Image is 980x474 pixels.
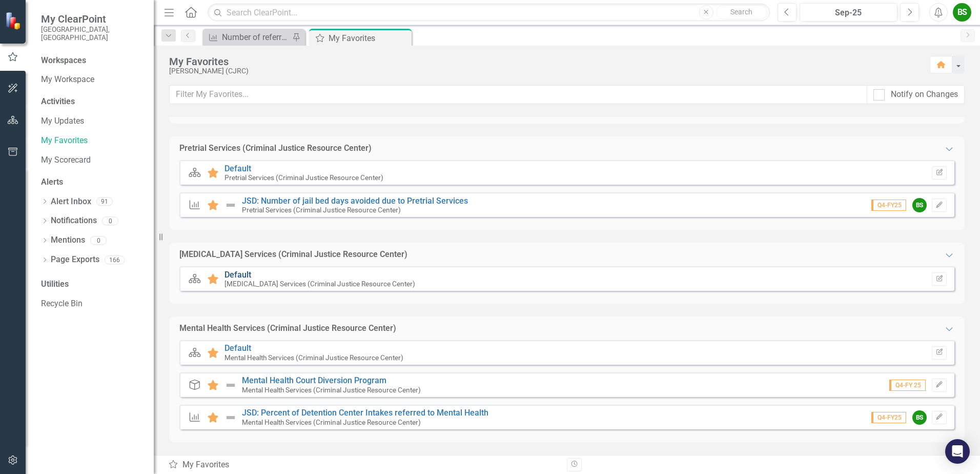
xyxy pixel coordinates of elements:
div: Notify on Changes [891,89,958,101]
button: Sep-25 [800,3,897,22]
img: Not Defined [224,379,237,391]
small: Mental Health Services (Criminal Justice Resource Center) [242,386,421,394]
div: Mental Health Services (Criminal Justice Resource Center) [179,323,396,334]
small: Mental Health Services (Criminal Justice Resource Center) [242,418,421,426]
a: Alert Inbox [51,196,91,208]
img: Not Defined [224,411,237,424]
a: Default [224,164,251,173]
div: Number of referrals for services STARR [222,31,290,44]
small: Mental Health Services (Criminal Justice Resource Center) [224,353,403,362]
div: 0 [102,216,118,225]
div: My Favorites [329,32,409,45]
a: Mentions [51,234,85,246]
div: BS [912,198,927,212]
input: Search ClearPoint... [208,4,770,22]
a: My Scorecard [41,154,144,166]
a: Page Exports [51,254,99,266]
div: Sep-25 [803,7,894,19]
small: [MEDICAL_DATA] Services (Criminal Justice Resource Center) [224,280,415,288]
div: 0 [90,236,107,245]
img: ClearPoint Strategy [5,12,23,30]
span: Q4-FY25 [871,412,906,423]
span: Q4-FY25 [871,200,906,211]
a: Recycle Bin [41,298,144,310]
div: Workspaces [41,55,86,67]
small: Pretrial Services (Criminal Justice Resource Center) [224,173,383,182]
span: My ClearPoint [41,13,144,25]
div: BS [912,410,927,425]
span: Q4-FY 25 [889,380,926,391]
span: Search [730,8,752,16]
a: Default [224,270,251,280]
a: JSD: Number of jail bed days avoided due to Pretrial Services [242,196,468,206]
a: My Updates [41,115,144,127]
div: Activities [41,96,144,108]
a: JSD: Percent of Detention Center Intakes referred to Mental Health [242,408,488,418]
div: Alerts [41,176,144,188]
small: [GEOGRAPHIC_DATA], [GEOGRAPHIC_DATA] [41,25,144,42]
a: My Workspace [41,74,144,86]
a: Number of referrals for services STARR [205,31,290,44]
div: My Favorites [169,56,920,67]
div: 166 [105,255,125,264]
a: Default [224,343,251,353]
img: Not Defined [224,199,237,211]
a: Notifications [51,215,97,227]
div: [PERSON_NAME] (CJRC) [169,67,920,75]
div: My Favorites [168,459,559,471]
small: Pretrial Services (Criminal Justice Resource Center) [242,206,401,214]
div: 91 [96,197,113,206]
input: Filter My Favorites... [169,85,867,104]
div: Pretrial Services (Criminal Justice Resource Center) [179,143,372,154]
a: My Favorites [41,135,144,147]
a: Mental Health Court Diversion Program [242,376,386,385]
div: Utilities [41,279,144,290]
button: BS [953,3,971,22]
button: Search [716,5,767,19]
div: [MEDICAL_DATA] Services (Criminal Justice Resource Center) [179,249,407,261]
div: Open Intercom Messenger [945,439,970,464]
